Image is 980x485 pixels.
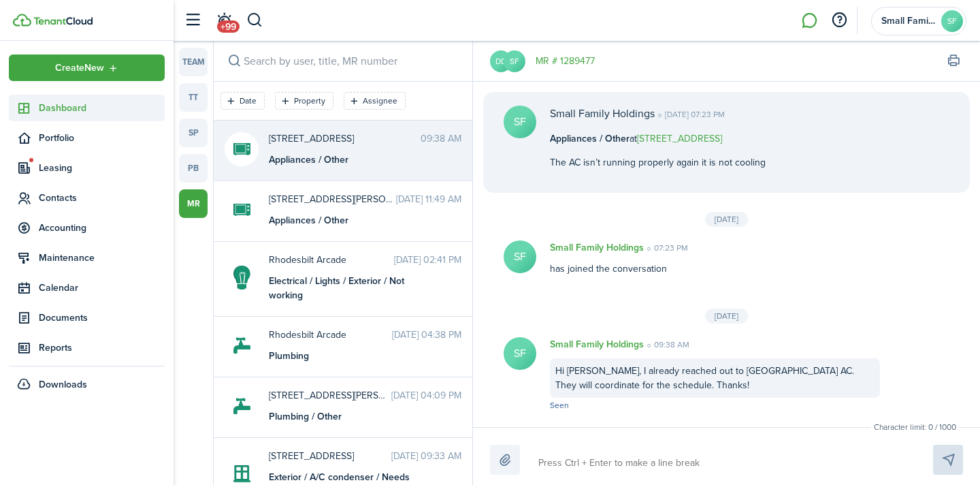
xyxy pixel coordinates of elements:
[550,155,766,170] p: The AC isn’t running properly again it is not cooling
[550,106,655,122] p: Small Family Holdings
[269,409,439,424] div: Plumbing / Other
[39,251,165,265] span: Maintenance
[504,106,536,138] avatar-text: SF
[9,95,165,121] a: Dashboard
[363,95,397,107] filter-tag-label: Assignee
[39,101,165,115] span: Dashboard
[392,328,461,342] time: [DATE] 04:38 PM
[490,50,512,72] avatar-text: DD
[637,131,722,146] a: [STREET_ADDRESS]
[269,449,391,463] span: 495 Ave F SE
[179,48,208,76] a: team
[246,9,263,32] button: Search
[211,3,237,38] a: Notifications
[828,9,851,32] button: Open resource center
[39,311,165,325] span: Documents
[550,131,766,146] p: at
[39,131,165,145] span: Portfolio
[944,52,963,71] button: Print
[269,153,439,167] div: Appliances / Other
[179,189,208,218] a: mr
[705,309,748,324] div: [DATE]
[214,41,472,81] input: search
[9,54,165,81] button: Open menu
[269,192,396,206] span: 2438 McArthur St
[13,14,31,27] img: TenantCloud
[269,388,391,403] span: 202 Lake Howard Dr
[391,449,461,463] time: [DATE] 09:33 AM
[644,339,689,351] time: 09:38 AM
[233,261,250,295] img: Electrical
[33,17,93,25] img: TenantCloud
[39,377,87,392] span: Downloads
[536,240,894,276] div: has joined the conversation
[39,191,165,205] span: Contacts
[179,83,208,112] a: tt
[275,92,333,110] filter-tag: Open filter
[233,389,250,423] img: Plumbing
[269,213,439,228] div: Appliances / Other
[233,193,250,227] img: Appliances
[550,358,880,398] div: Hi [PERSON_NAME], I already reached out to [GEOGRAPHIC_DATA] AC. They will coordinate for the sch...
[39,161,165,175] span: Leasing
[240,95,257,107] filter-tag-label: Date
[220,92,265,110] filter-tag: Open filter
[550,399,569,411] span: Seen
[536,54,595,68] a: MR # 1289477
[180,7,206,33] button: Open sidebar
[269,131,421,146] span: 2420 Avenue A NW
[269,253,394,267] span: Rhodesbilt Arcade
[39,281,165,295] span: Calendar
[344,92,406,110] filter-tag: Open filter
[504,337,536,370] avatar-text: SF
[233,132,250,166] img: Appliances
[294,95,325,107] filter-tag-label: Property
[881,16,936,26] span: Small Family Holdings
[225,52,244,71] button: Search
[39,221,165,235] span: Accounting
[233,328,250,362] img: Plumbing
[504,240,536,273] avatar-text: SF
[421,131,461,146] time: 09:38 AM
[655,108,725,121] time: [DATE] 07:23 PM
[941,10,963,32] avatar-text: SF
[870,421,960,433] small: Character limit: 0 / 1000
[179,154,208,183] a: pb
[504,50,525,72] avatar-text: SF
[269,349,439,363] div: Plumbing
[269,274,439,302] div: Electrical / Lights / Exterior / Not working
[550,240,644,255] p: Small Family Holdings
[55,63,104,73] span: Create New
[217,20,240,33] span: +99
[705,212,748,227] div: [DATE]
[550,131,630,146] b: Appliances / Other
[550,337,644,351] p: Small Family Holdings
[644,242,688,254] time: 07:23 PM
[394,253,461,267] time: [DATE] 02:41 PM
[396,192,461,206] time: [DATE] 11:49 AM
[39,341,165,355] span: Reports
[269,328,392,342] span: Rhodesbilt Arcade
[9,334,165,361] a: Reports
[179,119,208,147] a: sp
[391,388,461,403] time: [DATE] 04:09 PM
